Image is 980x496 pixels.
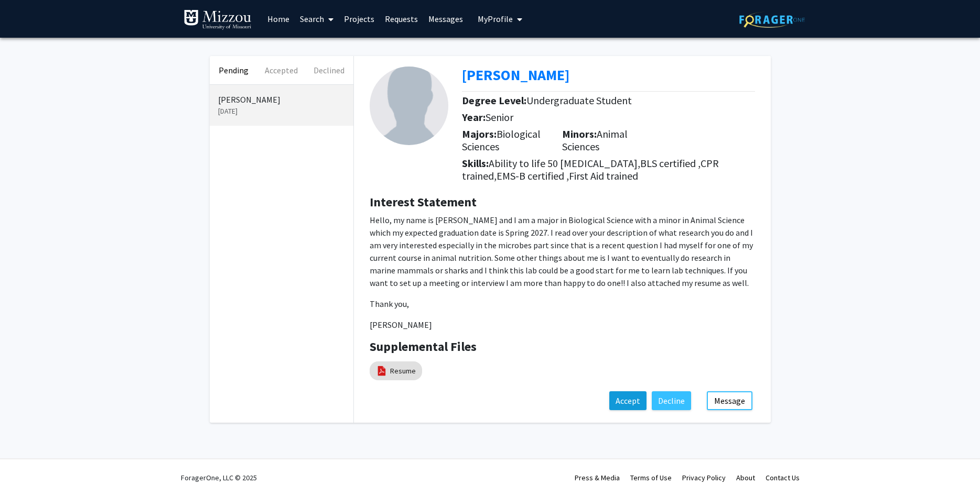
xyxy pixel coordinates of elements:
a: Privacy Policy [682,473,726,482]
p: [PERSON_NAME] [218,93,345,106]
span: Animal Sciences [562,127,628,153]
div: ForagerOne, LLC © 2025 [181,459,257,496]
a: Resume [390,366,416,377]
a: Terms of Use [630,473,672,482]
button: Accept [609,391,647,410]
button: Pending [210,56,257,84]
span: EMS-B certified , [497,169,569,182]
span: Undergraduate Student [526,94,632,107]
a: Projects [339,1,380,37]
h4: Supplemental Files [370,339,755,355]
span: Senior [486,111,513,124]
a: Home [262,1,295,37]
button: Decline [652,391,691,410]
p: [DATE] [218,106,345,117]
span: BLS certified , [640,157,701,170]
iframe: Chat [8,449,45,488]
img: pdf_icon.png [376,365,387,377]
button: Accepted [257,56,305,84]
b: Majors: [462,127,497,140]
img: University of Missouri Logo [184,9,252,30]
span: First Aid trained [569,169,638,182]
img: ForagerOne Logo [739,12,805,28]
b: Minors: [562,127,597,140]
a: Search [295,1,339,37]
span: My Profile [478,14,513,24]
b: Interest Statement [370,194,477,210]
a: Requests [380,1,423,37]
a: Messages [423,1,468,37]
b: Skills: [462,157,489,170]
span: Ability to life 50 [MEDICAL_DATA], [489,157,640,170]
button: Message [707,391,752,410]
p: Hello, my name is [PERSON_NAME] and I am a major in Biological Science with a minor in Animal Sci... [370,214,755,289]
p: [PERSON_NAME] [370,318,755,331]
b: Degree Level: [462,94,526,107]
b: [PERSON_NAME] [462,65,569,84]
a: About [736,473,755,482]
span: CPR trained, [462,157,719,182]
img: Profile Picture [370,67,448,145]
p: Thank you, [370,297,755,310]
a: Opens in a new tab [462,65,569,84]
span: Biological Sciences [462,127,541,153]
a: Press & Media [575,473,620,482]
b: Year: [462,111,486,124]
button: Declined [305,56,353,84]
a: Contact Us [766,473,800,482]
